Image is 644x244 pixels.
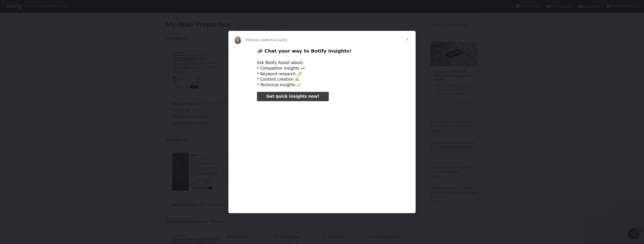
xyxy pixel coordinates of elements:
[245,38,271,42] span: [PERSON_NAME]
[257,48,387,57] h2: 📣 Chat your way to Botify insights!
[271,38,287,42] span: from Botify
[234,36,241,44] img: Profile image for Colleen
[266,94,319,99] span: Get quick insights now!
[257,92,329,101] a: Get quick insights now!
[399,31,416,48] span: Close
[224,105,420,203] video: Play video
[257,60,387,88] div: Ask Botify Assist about: * Competitor insights 👀 * Keyword research 🔑 * Content creation ✍️ * Tec...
